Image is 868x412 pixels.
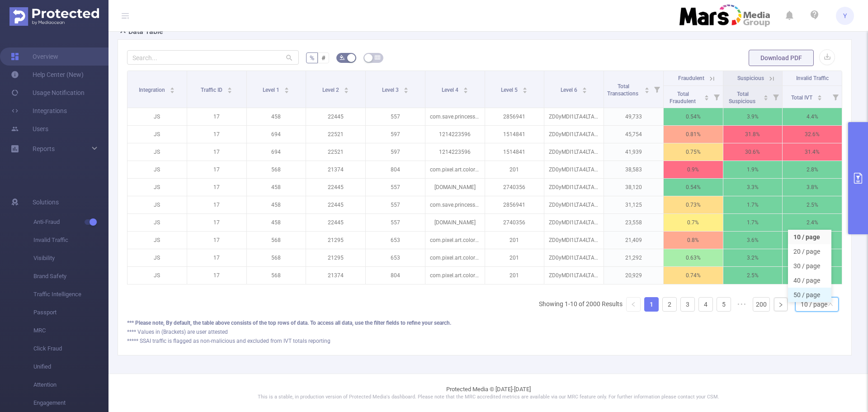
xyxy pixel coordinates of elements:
p: 2.5% [723,267,783,284]
li: 4 [698,297,713,312]
div: Sort [704,94,709,99]
p: 2740356 [485,214,544,231]
li: 40 / page [788,273,831,288]
p: This is a stable, in production version of Protected Media's dashboard. Please note that the MRC ... [131,393,845,401]
a: Overview [11,47,58,66]
p: 3.2% [723,249,783,266]
i: Filter menu [769,86,782,108]
p: 32.6% [783,126,842,143]
div: Sort [170,86,175,91]
p: 597 [366,143,425,161]
span: Level 3 [382,87,400,93]
i: Filter menu [651,71,663,108]
p: 21295 [306,232,365,249]
span: Level 5 [501,87,519,93]
input: Search... [127,50,299,65]
span: Fraudulent [678,75,704,81]
i: icon: caret-up [644,86,649,89]
p: 1.7% [723,214,783,231]
p: 21295 [306,249,365,266]
i: icon: caret-up [170,86,175,89]
img: Protected Media [9,7,99,26]
p: 0.63% [664,249,723,266]
p: 3.3% [723,179,783,196]
span: Engagement [33,394,108,412]
p: 17 [187,232,246,249]
p: 17 [187,249,246,266]
p: 458 [247,214,306,231]
p: 22445 [306,196,365,213]
span: Passport [33,303,108,322]
span: Traffic ID [201,87,224,93]
i: icon: left [631,302,636,307]
p: JS [127,126,187,143]
p: 2856941 [485,108,544,125]
p: 17 [187,196,246,213]
p: 201 [485,267,544,284]
div: Sort [227,86,232,91]
p: 804 [366,267,425,284]
p: 0.7% [664,214,723,231]
p: 653 [366,232,425,249]
p: JS [127,214,187,231]
p: 0.54% [664,179,723,196]
span: MRC [33,322,108,340]
p: 17 [187,126,246,143]
p: 17 [187,143,246,161]
p: 21,409 [604,232,663,249]
span: % [310,54,314,62]
i: icon: caret-up [227,86,232,89]
p: JS [127,161,187,178]
p: 3.2% [783,267,842,284]
p: ZD0yMDI1LTA4LTA5Iy0jaD0yIy0jcj0yMjUyMSMtI2M9VVMjLSN2PUFwcCMtI3M9MjYjLSNkbXU9V29yZCtUcmlwKy0rV29yZ... [544,143,604,161]
a: 200 [753,298,769,311]
p: 201 [485,232,544,249]
li: Next 5 Pages [735,297,749,312]
div: Sort [344,86,349,91]
p: 4.4% [783,108,842,125]
div: Sort [582,86,587,91]
p: 568 [247,267,306,284]
p: 17 [187,214,246,231]
span: Suspicious [737,75,764,81]
a: Integrations [11,102,67,120]
a: Usage Notification [11,84,85,102]
p: 458 [247,108,306,125]
p: JS [127,179,187,196]
p: 0.75% [664,143,723,161]
p: 557 [366,214,425,231]
p: 21374 [306,267,365,284]
p: [DOMAIN_NAME] [425,179,485,196]
p: 20,929 [604,267,663,284]
span: Total Fraudulent [670,91,697,104]
p: 3.8% [783,179,842,196]
a: Reports [33,140,55,158]
p: [DOMAIN_NAME] [425,214,485,231]
p: 557 [366,108,425,125]
li: 2 [662,297,677,312]
span: Brand Safety [33,267,108,285]
span: Level 1 [263,87,281,93]
p: com.save.princess.girl.dragon.out.and [425,108,485,125]
span: Solutions [33,193,59,211]
button: Download PDF [749,50,814,66]
p: JS [127,143,187,161]
p: com.pixel.art.coloring.color.number [425,161,485,178]
i: icon: caret-down [764,97,769,99]
span: Total Suspicious [729,91,757,104]
p: 3.9% [723,108,783,125]
i: icon: caret-down [227,90,232,92]
div: *** Please note, By default, the table above consists of the top rows of data. To access all data... [127,319,842,327]
p: ZD0yMDI1LTA4LTA5Iy0jaD0xOCMtI3I9MjEzNzQjLSNjPVVTIy0jdj1BcHAjLSNzPTI2Iy0jZG11PUhhcHB5K0NvbG9y [544,267,604,284]
i: icon: caret-down [170,90,175,92]
p: 1514841 [485,143,544,161]
p: 2856941 [485,196,544,213]
p: 201 [485,249,544,266]
a: Users [11,120,48,138]
i: icon: down [828,302,833,308]
p: 31,125 [604,196,663,213]
span: Invalid Traffic [796,75,829,81]
p: 804 [366,161,425,178]
span: Anti-Fraud [33,213,108,231]
p: 0.81% [664,126,723,143]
